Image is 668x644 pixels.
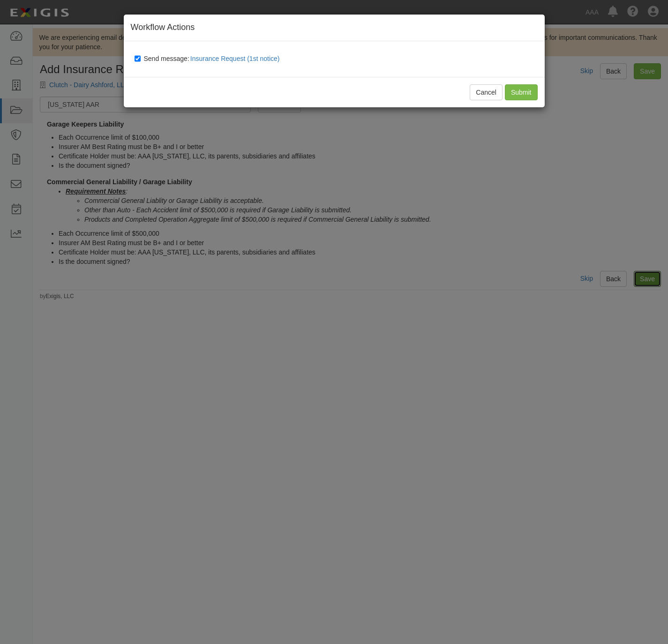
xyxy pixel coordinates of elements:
span: Insurance Request (1st notice) [190,55,280,62]
button: Cancel [470,84,503,100]
button: Send message: [189,52,284,65]
span: Send message: [144,55,284,62]
input: Send message:Insurance Request (1st notice) [135,55,141,62]
h4: Workflow Actions [131,22,538,34]
input: Submit [505,84,538,100]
